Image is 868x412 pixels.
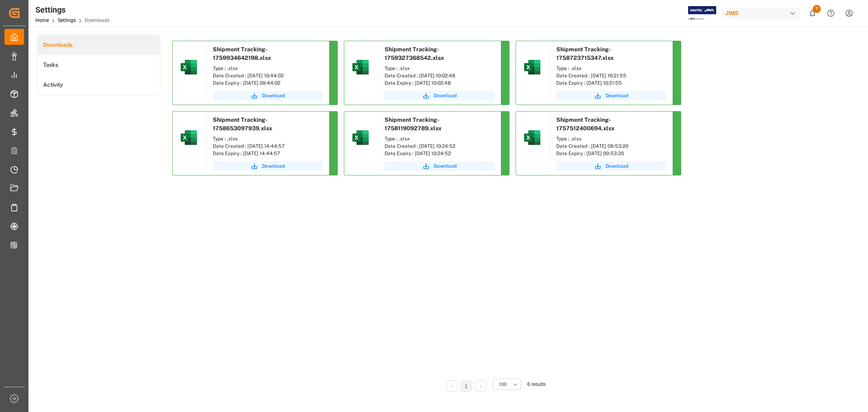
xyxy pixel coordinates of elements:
[213,46,271,61] span: Shipment Tracking-1759934642198.xlsx
[434,162,457,170] span: Download
[179,128,199,147] img: microsoft-excel-2019--v1.png
[556,65,666,72] div: Type : .xlsx
[465,384,468,389] a: 1
[523,57,542,77] img: microsoft-excel-2019--v1.png
[351,57,370,77] img: microsoft-excel-2019--v1.png
[556,46,614,61] span: Shipment Tracking-1758723715347.xlsx
[822,4,840,22] button: Help Center
[606,162,628,170] span: Download
[213,72,323,79] div: Date Created : [DATE] 10:44:02
[385,150,494,157] div: Date Expiry : [DATE] 10:24:52
[35,4,109,16] div: Settings
[385,91,494,101] button: Download
[213,79,323,87] div: Date Expiry : [DATE] 09:44:02
[556,135,666,142] div: Type : .xlsx
[37,75,160,95] a: Activity
[813,5,821,13] span: 7
[385,46,444,61] span: Shipment Tracking-1759327368542.xlsx
[556,161,666,171] button: Download
[385,142,494,150] div: Date Created : [DATE] 10:24:52
[213,142,323,150] div: Date Created : [DATE] 14:44:57
[385,116,442,131] span: Shipment Tracking-1758119092789.xlsx
[351,128,370,147] img: microsoft-excel-2019--v1.png
[213,150,323,157] div: Date Expiry : [DATE] 14:44:57
[446,380,457,392] li: Previous Page
[556,142,666,150] div: Date Created : [DATE] 09:53:20
[434,92,457,99] span: Download
[803,4,822,22] button: show 7 new notifications
[213,135,323,142] div: Type : .xlsx
[37,55,160,75] a: Tasks
[385,65,494,72] div: Type : .xlsx
[213,65,323,72] div: Type : .xlsx
[179,57,199,77] img: microsoft-excel-2019--v1.png
[58,18,76,23] a: Settings
[385,79,494,87] div: Date Expiry : [DATE] 10:02:48
[475,380,487,392] li: Next Page
[556,72,666,79] div: Date Created : [DATE] 10:21:55
[523,128,542,147] img: microsoft-excel-2019--v1.png
[556,79,666,87] div: Date Expiry : [DATE] 10:21:55
[688,6,716,20] img: Exertis%20JAM%20-%20Email%20Logo.jpg_1722504956.jpg
[499,381,507,388] span: 100
[722,7,800,19] div: JIMS
[556,91,666,101] button: Download
[35,18,49,23] a: Home
[493,379,521,390] button: open menu
[213,91,323,101] button: Download
[385,161,494,171] button: Download
[722,5,803,21] button: JIMS
[262,92,285,99] span: Download
[213,161,323,171] button: Download
[556,116,614,131] span: Shipment Tracking-1757512400694.xlsx
[37,35,160,55] a: Downloads
[527,381,546,387] span: 6 results
[385,135,494,142] div: Type : .xlsx
[213,116,272,131] span: Shipment Tracking-1758653097939.xlsx
[606,92,628,99] span: Download
[385,72,494,79] div: Date Created : [DATE] 10:02:48
[461,380,472,392] li: 1
[262,162,285,170] span: Download
[556,150,666,157] div: Date Expiry : [DATE] 09:53:20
